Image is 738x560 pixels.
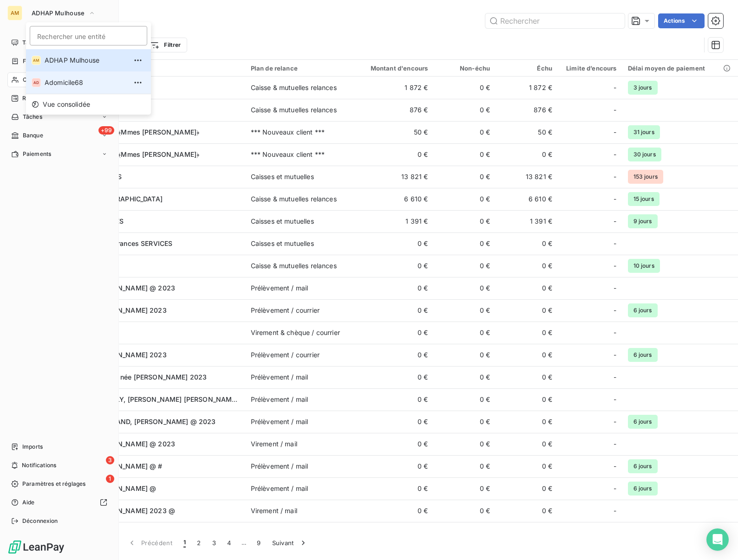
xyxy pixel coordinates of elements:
[614,217,616,226] span: -
[628,64,732,72] div: Délai moyen de paiement
[64,395,247,403] span: Madame ALLHEILY, [PERSON_NAME] [PERSON_NAME] @
[496,522,558,544] td: 0 €
[45,78,127,87] span: Adomicile68
[496,166,558,188] td: 13 821 €
[628,214,658,228] span: 9 jours
[496,121,558,143] td: 50 €
[614,105,616,115] span: -
[433,232,496,255] td: 0 €
[496,232,558,255] td: 0 €
[356,64,428,72] div: Montant d'encours
[178,533,191,553] button: 1
[350,500,433,522] td: 0 €
[32,9,85,17] span: ADHAP Mulhouse
[706,528,729,551] div: Open Intercom Messenger
[433,322,496,344] td: 0 €
[614,150,616,159] span: -
[23,113,42,121] span: Tâches
[433,344,496,366] td: 0 €
[433,77,496,99] td: 0 €
[251,439,297,449] div: Virement / mail
[350,388,433,411] td: 0 €
[496,366,558,388] td: 0 €
[251,64,345,72] div: Plan de relance
[496,277,558,299] td: 0 €
[106,456,114,464] span: 3
[251,462,308,471] div: Prélèvement / mail
[251,506,297,515] div: Virement / mail
[496,433,558,455] td: 0 €
[628,459,658,473] span: 6 jours
[23,150,51,158] span: Paiements
[614,462,616,471] span: -
[144,38,187,52] button: Filtrer
[496,455,558,477] td: 0 €
[614,484,616,493] span: -
[614,306,616,315] span: -
[22,94,47,103] span: Relances
[251,350,320,360] div: Prélèvement / courrier
[628,303,658,317] span: 6 jours
[64,440,175,448] span: Madame [PERSON_NAME] @ 2023
[236,535,251,550] span: …
[433,210,496,232] td: 0 €
[614,506,616,515] span: -
[433,411,496,433] td: 0 €
[628,348,658,362] span: 6 jours
[64,128,199,136] span: CPAM Serv. ASS ﴾Mmes [PERSON_NAME]﴿
[496,500,558,522] td: 0 €
[45,56,127,65] span: ADHAP Mulhouse
[106,475,114,483] span: 1
[628,259,660,273] span: 10 jours
[64,507,175,515] span: Madame [PERSON_NAME] 2023 @
[7,540,65,554] img: Logo LeanPay
[32,56,41,65] div: AM
[433,500,496,522] td: 0 €
[64,284,175,292] span: Madame [PERSON_NAME] @ 2023
[251,83,337,92] div: Caisse & mutuelles relances
[614,128,616,137] span: -
[251,105,337,115] div: Caisse & mutuelles relances
[350,433,433,455] td: 0 €
[64,150,199,158] span: CPAM Serv. ASS ﴾Mmes [PERSON_NAME]﴿
[501,64,552,72] div: Échu
[350,121,433,143] td: 50 €
[614,261,616,270] span: -
[183,538,186,547] span: 1
[350,455,433,477] td: 0 €
[7,495,111,510] a: Aide
[64,418,216,425] span: Madame AMESLAND, [PERSON_NAME] @ 2023
[433,366,496,388] td: 0 €
[207,533,222,553] button: 3
[433,388,496,411] td: 0 €
[23,131,43,140] span: Banque
[98,126,114,135] span: +99
[433,255,496,277] td: 0 €
[496,188,558,210] td: 6 610 €
[439,64,490,72] div: Non-échu
[251,373,308,382] div: Prélèvement / mail
[251,194,337,204] div: Caisse & mutuelles relances
[496,411,558,433] td: 0 €
[350,277,433,299] td: 0 €
[614,395,616,404] span: -
[350,210,433,232] td: 1 391 €
[350,366,433,388] td: 0 €
[122,533,178,553] button: Précédent
[563,64,617,72] div: Limite d’encours
[614,194,616,204] span: -
[251,283,308,293] div: Prélèvement / mail
[496,322,558,344] td: 0 €
[433,188,496,210] td: 0 €
[7,6,22,20] div: AM
[433,277,496,299] td: 0 €
[614,350,616,360] span: -
[350,166,433,188] td: 13 821 €
[22,461,56,470] span: Notifications
[628,192,660,206] span: 15 jours
[350,299,433,322] td: 0 €
[433,99,496,121] td: 0 €
[30,26,147,45] input: placeholder
[251,239,314,248] div: Caisses et mutuelles
[251,533,266,553] button: 9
